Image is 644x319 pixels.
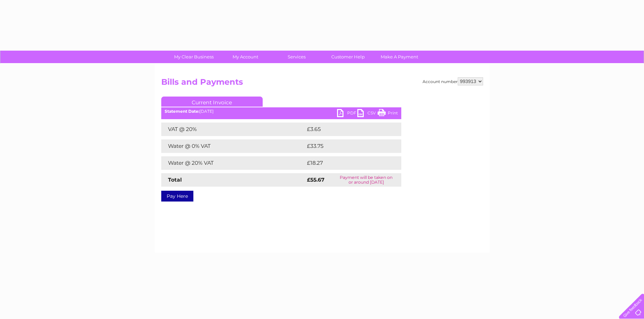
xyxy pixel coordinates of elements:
[269,51,325,63] a: Services
[372,51,427,63] a: Make A Payment
[320,51,376,63] a: Customer Help
[161,156,305,170] td: Water @ 20% VAT
[337,109,357,119] a: PDF
[166,51,222,63] a: My Clear Business
[217,51,273,63] a: My Account
[305,123,385,136] td: £3.65
[357,109,378,119] a: CSV
[331,173,401,187] td: Payment will be taken on or around [DATE]
[168,177,182,183] strong: Total
[305,139,387,153] td: £33.75
[161,97,263,107] a: Current Invoice
[161,77,483,90] h2: Bills and Payments
[305,156,387,170] td: £18.27
[161,123,305,136] td: VAT @ 20%
[165,109,199,114] b: Statement Date:
[307,177,325,183] strong: £55.67
[378,109,398,119] a: Print
[161,109,401,114] div: [DATE]
[423,77,483,85] div: Account number
[161,139,305,153] td: Water @ 0% VAT
[161,191,193,202] a: Pay Here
